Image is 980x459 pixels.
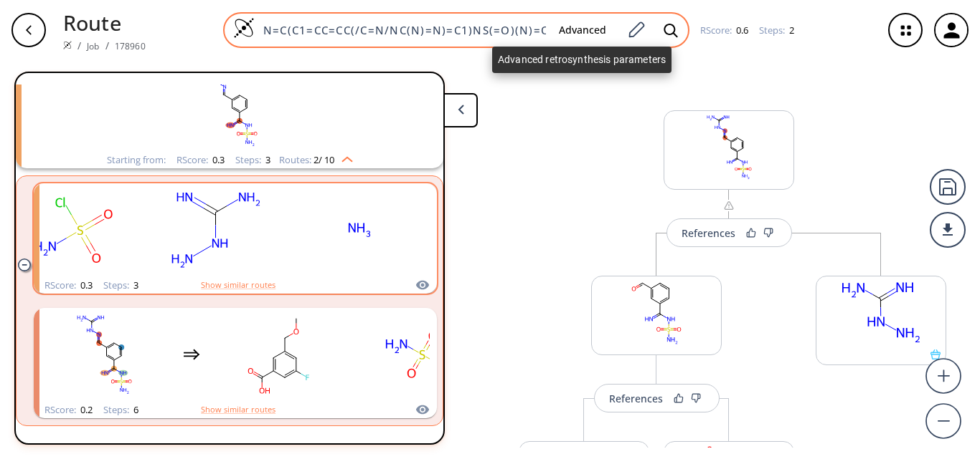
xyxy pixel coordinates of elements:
[666,218,792,247] button: References
[609,394,663,403] div: References
[8,185,137,275] svg: NS(=O)(=O)Cl
[235,155,270,165] div: Steps :
[314,155,334,165] span: 2 / 10
[78,279,93,291] span: 0.3
[63,41,72,49] img: Spaya logo
[201,279,275,291] button: Show similar routes
[734,24,748,37] span: 0.6
[592,276,721,349] svg: N=C(NS(N)(=O)=O)c1cccc(C=O)c1
[63,7,146,38] p: Route
[255,23,547,37] input: Enter SMILES
[334,151,353,163] img: Up
[201,403,275,416] button: Show similar routes
[151,185,281,275] svg: N=C(N)NN
[103,281,138,290] div: Steps :
[77,38,81,53] li: /
[176,155,225,165] div: RScore :
[492,47,672,73] div: Advanced retrosynthesis parameters
[759,26,794,35] div: Steps :
[723,200,735,211] img: warning
[131,403,138,416] span: 6
[594,384,720,412] button: References
[547,17,618,44] button: Advanced
[44,281,93,290] div: RScore :
[87,40,99,52] a: Job
[103,405,138,415] div: Steps :
[233,17,255,39] img: Logo Spaya
[131,279,138,291] span: 3
[43,62,416,152] svg: N=C(N)N/N=C/c1cccc(C(=N)NS(N)(=O)=O)c1
[39,310,169,400] svg: N=C(N)N/N=C/c1cccc(C(=N)NS(N)(=O)=O)c1
[210,153,225,166] span: 0.3
[682,228,735,238] div: References
[787,24,794,37] span: 2
[358,310,487,400] svg: NS(N)(=O)=O
[279,155,353,165] div: Routes:
[105,38,109,53] li: /
[664,111,793,184] svg: N=C(N)N/N=C/c1cccc(C(=N)NS(N)(=O)=O)c1
[263,153,270,166] span: 3
[78,403,93,416] span: 0.2
[215,310,344,400] svg: COCc1cc(F)cc(C(=O)O)c1
[44,405,93,415] div: RScore :
[115,40,146,52] a: 178960
[107,155,166,165] div: Starting from:
[816,276,946,349] svg: N=C(N)NN
[295,185,424,275] svg: N
[700,26,748,35] div: RScore :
